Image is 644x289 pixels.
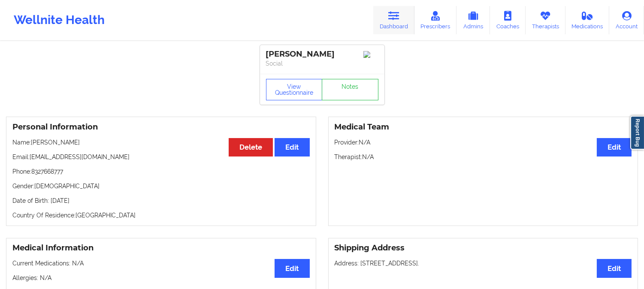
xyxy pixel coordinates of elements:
[363,51,378,58] img: Image%2Fplaceholer-image.png
[12,122,310,132] h3: Personal Information
[12,153,310,161] p: Email: [EMAIL_ADDRESS][DOMAIN_NAME]
[322,79,378,100] a: Notes
[12,259,310,268] p: Current Medications: N/A
[335,122,632,132] h3: Medical Team
[266,79,323,100] button: View Questionnaire
[414,6,457,34] a: Prescribers
[12,211,310,220] p: Country Of Residence: [GEOGRAPHIC_DATA]
[12,182,310,190] p: Gender: [DEMOGRAPHIC_DATA]
[275,259,309,277] button: Edit
[565,6,610,34] a: Medications
[229,138,273,157] button: Delete
[609,6,644,34] a: Account
[526,6,565,34] a: Therapists
[12,243,310,253] h3: Medical Information
[457,6,490,34] a: Admins
[12,167,310,176] p: Phone: 8327668777
[12,274,310,282] p: Allergies: N/A
[12,196,310,205] p: Date of Birth: [DATE]
[597,138,632,157] button: Edit
[335,259,632,268] p: Address: [STREET_ADDRESS].
[266,49,378,59] div: [PERSON_NAME]
[275,138,309,157] button: Edit
[12,138,310,147] p: Name: [PERSON_NAME]
[335,243,632,253] h3: Shipping Address
[597,259,632,277] button: Edit
[335,138,632,147] p: Provider: N/A
[630,116,644,150] a: Report Bug
[266,59,378,68] p: Social
[335,153,632,161] p: Therapist: N/A
[373,6,414,34] a: Dashboard
[490,6,526,34] a: Coaches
